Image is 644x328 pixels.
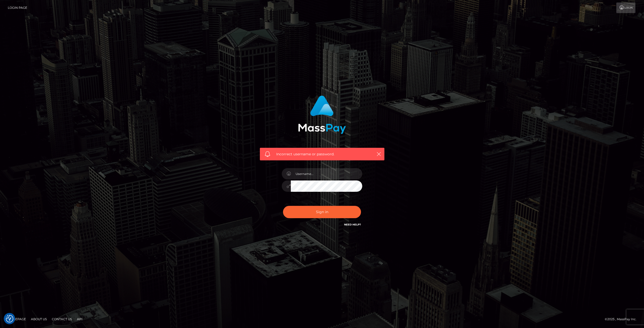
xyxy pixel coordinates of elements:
a: API [75,315,85,323]
a: Login [616,3,635,13]
img: MassPay Login [298,96,346,134]
a: Homepage [6,315,28,323]
img: Revisit consent button [6,315,13,322]
a: Contact Us [50,315,74,323]
div: © 2025 , MassPay Inc. [605,316,640,322]
a: Login Page [8,3,27,13]
span: Incorrect username or password. [276,152,368,157]
button: Consent Preferences [6,315,13,322]
input: Username... [291,168,362,179]
button: Sign in [283,206,361,218]
a: Need Help? [344,223,361,226]
a: About Us [29,315,49,323]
